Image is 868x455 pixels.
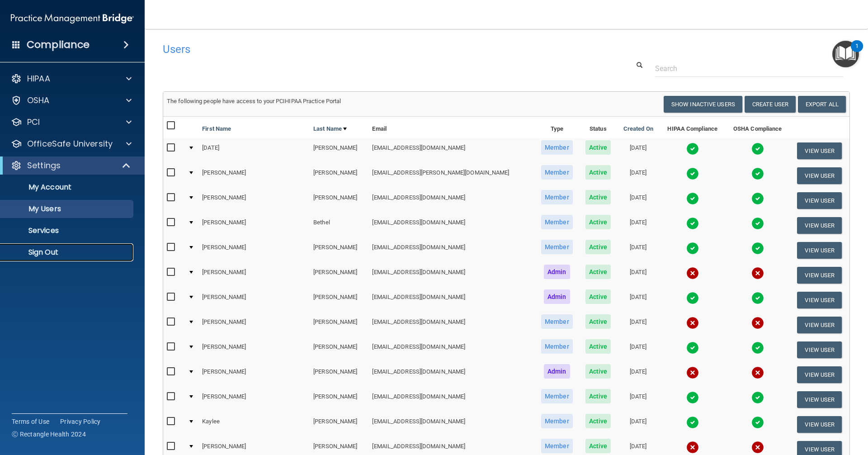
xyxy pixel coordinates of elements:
[541,165,573,180] span: Member
[797,317,842,333] button: View User
[585,165,611,180] span: Active
[541,314,573,329] span: Member
[310,337,368,362] td: [PERSON_NAME]
[617,213,660,238] td: [DATE]
[368,117,534,138] th: Email
[686,341,699,354] img: tick.e7d51cea.svg
[310,288,368,313] td: [PERSON_NAME]
[585,314,611,329] span: Active
[797,217,842,234] button: View User
[686,267,699,280] img: cross.ca9f0e7f.svg
[726,117,790,138] th: OSHA Compliance
[617,362,660,387] td: [DATE]
[585,215,611,229] span: Active
[27,73,50,84] p: HIPAA
[751,391,764,404] img: tick.e7d51cea.svg
[11,138,132,149] a: OfficeSafe University
[198,412,310,437] td: Kaylee
[368,362,534,387] td: [EMAIL_ADDRESS][DOMAIN_NAME]
[198,138,310,163] td: [DATE]
[686,242,699,255] img: tick.e7d51cea.svg
[797,391,842,408] button: View User
[541,414,573,428] span: Member
[368,163,534,188] td: [EMAIL_ADDRESS][PERSON_NAME][DOMAIN_NAME]
[751,292,764,304] img: tick.e7d51cea.svg
[310,238,368,263] td: [PERSON_NAME]
[855,46,859,58] div: 1
[617,337,660,362] td: [DATE]
[797,267,842,284] button: View User
[368,412,534,437] td: [EMAIL_ADDRESS][DOMAIN_NAME]
[745,96,796,113] button: Create User
[368,387,534,412] td: [EMAIL_ADDRESS][DOMAIN_NAME]
[368,138,534,163] td: [EMAIL_ADDRESS][DOMAIN_NAME]
[617,412,660,437] td: [DATE]
[797,142,842,159] button: View User
[198,362,310,387] td: [PERSON_NAME]
[198,337,310,362] td: [PERSON_NAME]
[585,265,611,279] span: Active
[198,313,310,337] td: [PERSON_NAME]
[544,364,570,379] span: Admin
[617,387,660,412] td: [DATE]
[751,267,764,280] img: cross.ca9f0e7f.svg
[198,263,310,288] td: [PERSON_NAME]
[686,167,699,180] img: tick.e7d51cea.svg
[310,213,368,238] td: Bethel
[617,138,660,163] td: [DATE]
[797,242,842,259] button: View User
[585,389,611,403] span: Active
[202,123,231,134] a: First Name
[617,263,660,288] td: [DATE]
[686,391,699,404] img: tick.e7d51cea.svg
[310,362,368,387] td: [PERSON_NAME]
[797,167,842,184] button: View User
[686,366,699,379] img: cross.ca9f0e7f.svg
[751,242,764,255] img: tick.e7d51cea.svg
[832,41,859,67] button: Open Resource Center, 1 new notification
[686,441,699,454] img: cross.ca9f0e7f.svg
[368,213,534,238] td: [EMAIL_ADDRESS][DOMAIN_NAME]
[541,140,573,155] span: Member
[310,412,368,437] td: [PERSON_NAME]
[751,341,764,354] img: tick.e7d51cea.svg
[585,140,611,155] span: Active
[167,98,341,104] span: The following people have access to your PCIHIPAA Practice Portal
[623,123,653,134] a: Created On
[686,192,699,205] img: tick.e7d51cea.svg
[535,117,579,138] th: Type
[198,188,310,213] td: [PERSON_NAME]
[368,238,534,263] td: [EMAIL_ADDRESS][DOMAIN_NAME]
[544,289,570,304] span: Admin
[198,163,310,188] td: [PERSON_NAME]
[585,339,611,354] span: Active
[544,265,570,279] span: Admin
[6,248,129,257] p: Sign Out
[664,96,742,113] button: Show Inactive Users
[751,192,764,205] img: tick.e7d51cea.svg
[310,313,368,337] td: [PERSON_NAME]
[797,192,842,209] button: View User
[585,289,611,304] span: Active
[368,288,534,313] td: [EMAIL_ADDRESS][DOMAIN_NAME]
[11,117,132,128] a: PCI
[797,341,842,358] button: View User
[660,117,726,138] th: HIPAA Compliance
[12,417,49,426] a: Terms of Use
[617,188,660,213] td: [DATE]
[751,217,764,230] img: tick.e7d51cea.svg
[27,95,50,106] p: OSHA
[751,366,764,379] img: cross.ca9f0e7f.svg
[585,439,611,453] span: Active
[6,204,129,213] p: My Users
[163,43,558,55] h4: Users
[11,9,134,28] img: PMB logo
[27,160,61,171] p: Settings
[541,439,573,453] span: Member
[751,416,764,429] img: tick.e7d51cea.svg
[686,217,699,230] img: tick.e7d51cea.svg
[310,188,368,213] td: [PERSON_NAME]
[368,313,534,337] td: [EMAIL_ADDRESS][DOMAIN_NAME]
[27,117,40,128] p: PCI
[11,73,132,84] a: HIPAA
